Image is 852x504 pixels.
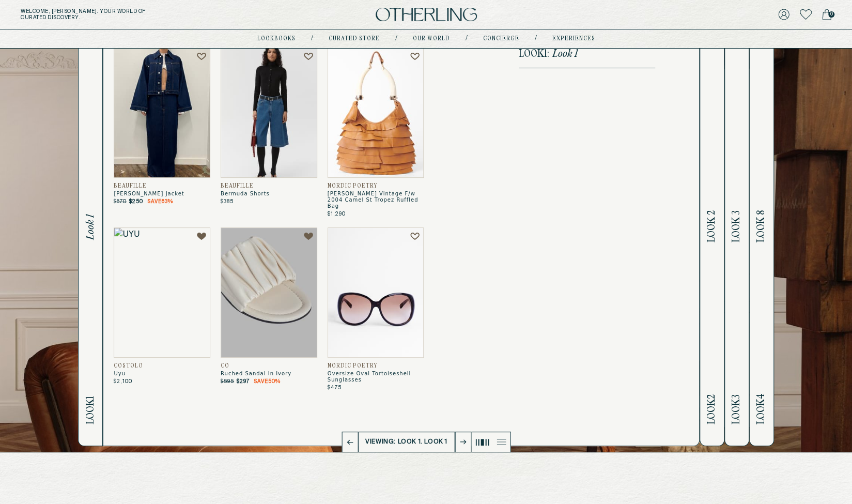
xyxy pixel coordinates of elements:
[328,191,424,209] span: [PERSON_NAME] Vintage F/w 2004 Camel St Tropez Ruffled Bag
[700,27,724,446] button: Look2Look 2
[221,191,317,197] span: Bermuda Shorts
[706,211,718,243] span: Look 2
[221,363,229,369] span: CO
[114,363,143,369] span: COSTOLO
[114,227,210,358] img: UYU
[328,211,346,217] span: $1,290
[311,35,313,43] div: /
[755,210,767,242] span: Look 8
[221,183,254,189] span: Beaufille
[85,215,97,240] span: Look 1
[114,371,210,377] span: Uyu
[519,49,549,59] span: Look 1 :
[828,11,834,18] span: 0
[114,48,210,178] img: Knox Jacket
[114,378,132,385] span: $2,100
[755,393,767,424] span: Look 4
[552,49,577,59] span: Look 1
[114,183,147,189] span: Beaufille
[85,396,97,424] span: Look 1
[114,198,127,205] span: $670
[257,36,296,41] a: lookbooks
[376,8,477,22] img: logo
[221,227,317,358] img: Ruched Sandal in Ivory
[395,35,397,43] div: /
[221,48,317,178] img: Bermuda Shorts
[706,394,718,424] span: Look 2
[114,191,210,197] span: [PERSON_NAME] Jacket
[221,378,234,385] span: $595
[328,385,342,391] span: $475
[129,198,173,205] p: $250
[328,227,424,358] img: Oversize Oval Tortoiseshell Sunglasses
[328,48,424,178] img: Tom Ford Vintage F/W 2004 Camel St Tropez Ruffled Bag
[731,394,742,424] span: Look 3
[413,36,450,41] a: Our world
[328,183,378,189] span: Nordic Poetry
[749,27,774,446] button: Look4Look 8
[78,27,103,446] button: Look1Look 1
[221,198,234,205] span: $385
[328,363,378,369] span: Nordic Poetry
[329,36,380,41] a: Curated store
[254,378,281,385] span: Save 50 %
[21,8,264,21] h5: Welcome, [PERSON_NAME] . Your world of curated discovery.
[358,437,455,447] p: Viewing: Look 1. Look 1
[221,371,317,377] span: Ruched Sandal In Ivory
[483,36,519,41] a: concierge
[731,211,742,243] span: Look 3
[535,35,537,43] div: /
[552,36,595,41] a: experiences
[822,7,831,22] a: 0
[147,198,173,205] span: Save 63 %
[237,378,281,385] p: $297
[724,27,749,446] button: Look3Look 3
[466,35,468,43] div: /
[328,371,424,383] span: Oversize Oval Tortoiseshell Sunglasses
